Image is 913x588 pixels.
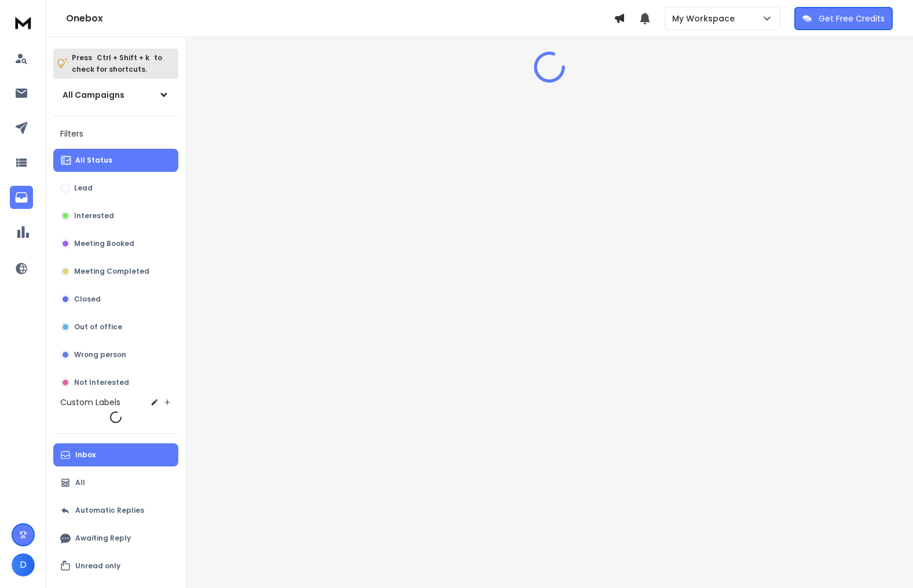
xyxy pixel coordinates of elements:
[75,450,96,460] p: Inbox
[74,267,149,276] p: Meeting Completed
[672,13,739,24] p: My Workspace
[95,51,151,64] span: Ctrl + Shift + k
[53,204,178,227] button: Interested
[53,126,178,142] h3: Filters
[819,13,885,24] p: Get Free Credits
[53,527,178,550] button: Awaiting Reply
[12,553,35,576] button: D
[53,83,178,106] button: All Campaigns
[53,371,178,394] button: Not Interested
[74,378,129,387] p: Not Interested
[74,211,114,220] p: Interested
[72,52,162,75] p: Press to check for shortcuts.
[53,232,178,255] button: Meeting Booked
[53,149,178,172] button: All Status
[75,534,131,543] p: Awaiting Reply
[60,396,120,408] h3: Custom Labels
[53,554,178,578] button: Unread only
[53,443,178,466] button: Inbox
[53,471,178,494] button: All
[75,506,144,515] p: Automatic Replies
[74,239,134,248] p: Meeting Booked
[74,183,93,193] p: Lead
[75,478,85,487] p: All
[53,288,178,311] button: Closed
[53,343,178,366] button: Wrong person
[53,315,178,339] button: Out of office
[53,499,178,522] button: Automatic Replies
[66,12,614,25] h1: Onebox
[74,322,122,332] p: Out of office
[53,260,178,283] button: Meeting Completed
[794,7,893,30] button: Get Free Credits
[63,89,124,101] h1: All Campaigns
[74,295,101,304] p: Closed
[53,177,178,200] button: Lead
[74,350,126,359] p: Wrong person
[75,156,112,165] p: All Status
[12,12,35,33] img: logo
[75,561,120,571] p: Unread only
